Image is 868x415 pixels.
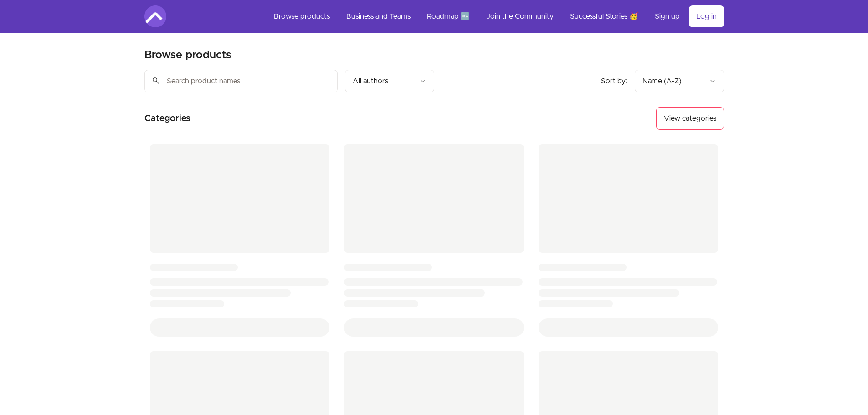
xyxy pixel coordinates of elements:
img: Amigoscode logo [144,5,166,27]
nav: Main [267,5,724,27]
h2: Browse products [144,48,231,62]
a: Sign up [647,5,687,27]
span: search [152,74,160,87]
a: Successful Stories 🥳 [563,5,646,27]
button: Filter by author [345,70,434,92]
a: Business and Teams [339,5,418,27]
a: Join the Community [479,5,561,27]
input: Search product names [144,70,338,92]
a: Roadmap 🆕 [420,5,477,27]
button: View categories [656,107,724,130]
a: Log in [689,5,724,27]
a: Browse products [267,5,337,27]
button: Product sort options [635,70,724,92]
h2: Categories [144,107,190,130]
span: Sort by: [601,77,627,85]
